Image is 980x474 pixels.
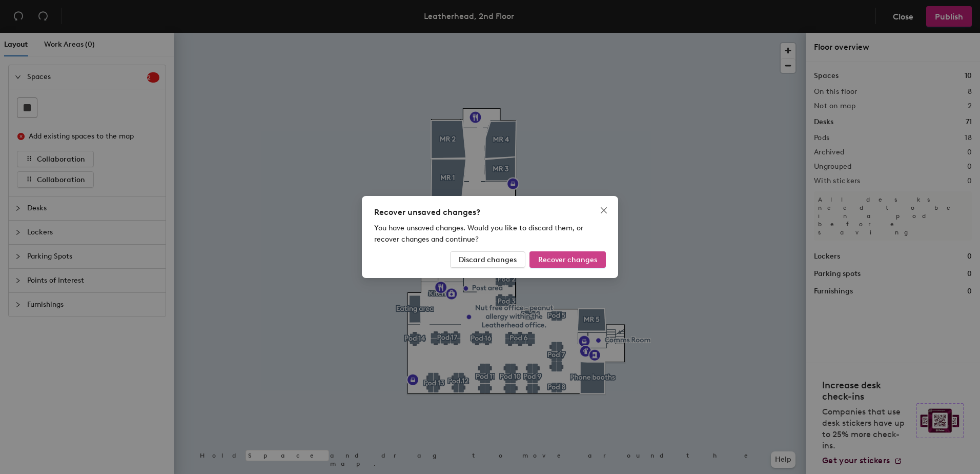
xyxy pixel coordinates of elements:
[596,206,612,214] span: Close
[600,206,608,214] span: close
[538,255,597,264] span: Recover changes
[529,251,606,268] button: Recover changes
[596,202,612,219] button: Close
[459,255,517,264] span: Discard changes
[450,251,525,268] button: Discard changes
[374,206,606,219] div: Recover unsaved changes?
[374,224,583,244] span: You have unsaved changes. Would you like to discard them, or recover changes and continue?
